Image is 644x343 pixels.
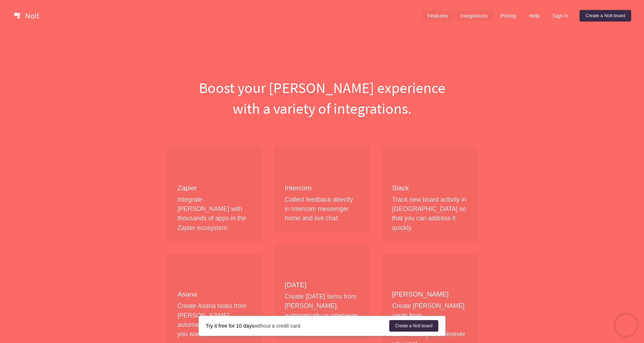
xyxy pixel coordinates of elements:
[206,323,254,329] strong: Try it free for 10 days
[285,195,359,223] p: Collect feedback directly in Intercom messenger home and live chat.
[177,195,252,233] p: Integrate [PERSON_NAME] with thousands of apps in the Zapier ecosystem.
[422,10,454,21] a: Features
[389,320,438,332] a: Create a Nolt board
[392,184,467,193] h4: Slack
[547,10,574,21] a: Sign in
[285,281,359,290] h4: [DATE]
[523,10,546,21] a: Help
[161,77,483,119] h1: Boost your [PERSON_NAME] experience with a variety of integrations.
[392,195,467,233] p: Track new board activity in [GEOGRAPHIC_DATA] so that you can address it quickly.
[495,10,522,21] a: Pricing
[206,322,389,329] div: without a credit card
[285,292,359,330] p: Create [DATE] items from [PERSON_NAME], automatically or whenever you want.
[177,301,252,339] p: Create Asana tasks from [PERSON_NAME], automatically or whenever you want.
[285,184,359,193] h4: Intercom
[177,290,252,299] h4: Asana
[392,290,467,299] h4: [PERSON_NAME]
[615,314,637,336] iframe: Chatra live chat
[177,184,252,193] h4: Zapier
[580,10,631,21] a: Create a Nolt board
[455,10,493,21] a: Integrations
